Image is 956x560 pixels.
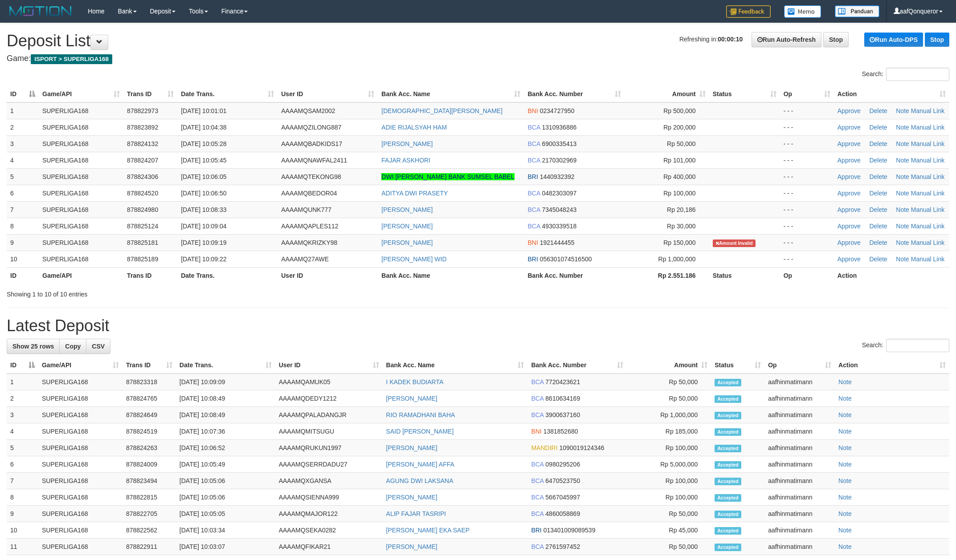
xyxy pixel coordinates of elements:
td: SUPERLIGA168 [38,407,123,423]
span: 878824980 [127,206,158,213]
th: Date Trans.: activate to sort column ascending [177,86,278,102]
td: AAAAMQAMUK05 [275,373,383,390]
input: Search: [886,339,949,352]
td: SUPERLIGA168 [39,135,123,152]
span: Copy 3900637160 to clipboard [545,411,580,418]
span: Copy 4930339518 to clipboard [542,223,576,230]
span: [DATE] 10:09:19 [181,239,226,246]
td: [DATE] 10:07:36 [176,423,275,440]
th: Status [709,267,780,284]
a: CSV [86,339,110,354]
div: Showing 1 to 10 of 10 entries [7,286,392,299]
a: [PERSON_NAME] [381,223,433,230]
td: SUPERLIGA168 [39,185,123,201]
td: 4 [7,423,38,440]
a: Note [838,543,852,550]
span: Accepted [715,412,741,419]
span: BCA [531,411,543,418]
span: Rp 500,000 [663,107,695,114]
span: [DATE] 10:09:04 [181,223,226,230]
a: [PERSON_NAME] [386,444,437,451]
a: Manual Link [911,256,945,263]
span: Copy 7345048243 to clipboard [542,206,576,213]
span: Rp 400,000 [663,173,695,180]
span: Show 25 rows [12,343,54,350]
span: Copy [65,343,81,350]
h4: Game: [7,54,949,63]
td: 8 [7,489,38,506]
th: Bank Acc. Name: activate to sort column ascending [378,86,524,102]
span: Rp 200,000 [663,124,695,131]
td: - - - [780,102,834,119]
span: AAAAMQBADKIDS17 [281,140,342,147]
td: - - - [780,218,834,234]
a: Note [838,494,852,501]
th: Op: activate to sort column ascending [764,357,835,373]
th: Op: activate to sort column ascending [780,86,834,102]
td: Rp 50,000 [627,390,711,407]
label: Search: [862,339,949,352]
a: SAID [PERSON_NAME] [386,428,454,435]
td: AAAAMQRUKUN1997 [275,440,383,456]
a: Delete [869,190,887,197]
th: Bank Acc. Name: activate to sort column ascending [383,357,528,373]
span: AAAAMQTEKONG98 [281,173,341,180]
a: Approve [838,157,861,164]
td: 5 [7,168,39,185]
span: 878825189 [127,256,158,263]
a: Note [838,444,852,451]
span: Copy 0980295206 to clipboard [545,461,580,468]
a: Approve [838,173,861,180]
td: SUPERLIGA168 [39,201,123,218]
span: Copy 6470523750 to clipboard [545,477,580,484]
span: AAAAMQBEDOR04 [281,190,337,197]
span: AAAAMQZILONG887 [281,124,341,131]
td: aafhinmatimann [764,473,835,489]
td: SUPERLIGA168 [39,234,123,251]
td: AAAAMQMITSUGU [275,423,383,440]
a: DWI [PERSON_NAME] BANK SUMSEL BABEL [381,173,514,180]
a: Approve [838,124,861,131]
td: Rp 50,000 [627,373,711,390]
a: Note [838,411,852,418]
td: SUPERLIGA168 [38,473,123,489]
span: AAAAMQAPLES112 [281,223,338,230]
a: Note [838,395,852,402]
a: Note [896,239,909,246]
span: Accepted [715,379,741,386]
td: 7 [7,473,38,489]
span: ISPORT > SUPERLIGA168 [31,54,112,64]
a: Delete [869,157,887,164]
a: [PERSON_NAME] [386,395,437,402]
td: 2 [7,390,38,407]
td: [DATE] 10:09:09 [176,373,275,390]
td: aafhinmatimann [764,489,835,506]
td: SUPERLIGA168 [39,251,123,267]
a: [PERSON_NAME] AFFA [386,461,454,468]
a: RIO RAMADHANI BAHA [386,411,455,418]
span: Rp 150,000 [663,239,695,246]
a: [DEMOGRAPHIC_DATA][PERSON_NAME] [381,107,503,114]
span: MANDIRI [531,444,557,451]
td: 3 [7,407,38,423]
span: BCA [531,461,543,468]
span: BCA [531,494,543,501]
span: 878824520 [127,190,158,197]
a: Note [896,107,909,114]
a: [PERSON_NAME] [386,494,437,501]
a: Manual Link [911,107,945,114]
span: [DATE] 10:04:38 [181,124,226,131]
span: Refreshing in: [679,36,743,43]
th: Action: activate to sort column ascending [835,357,949,373]
a: Show 25 rows [7,339,60,354]
th: Trans ID: activate to sort column ascending [123,357,176,373]
th: Trans ID: activate to sort column ascending [123,86,177,102]
th: ID: activate to sort column descending [7,357,38,373]
td: [DATE] 10:05:06 [176,473,275,489]
span: [DATE] 10:05:45 [181,157,226,164]
td: 878824765 [123,390,176,407]
th: Bank Acc. Name [378,267,524,284]
a: Note [896,223,909,230]
td: - - - [780,168,834,185]
th: Date Trans.: activate to sort column ascending [176,357,275,373]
